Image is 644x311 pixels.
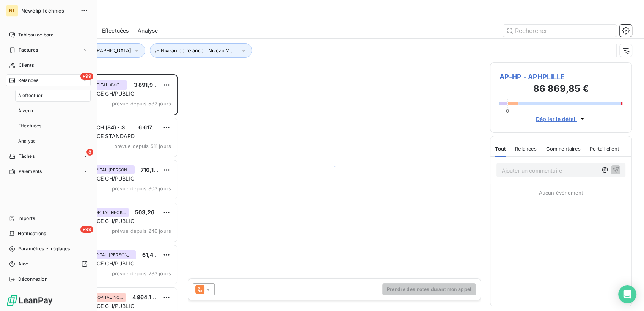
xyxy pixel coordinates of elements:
div: grid [36,74,178,311]
input: Rechercher [503,25,617,37]
div: NT [6,5,18,17]
span: Notifications [18,230,46,237]
span: Relances [18,77,38,84]
span: CLINIQUE ST ROCH (84) - SYNERGIA LU [53,124,157,130]
div: Open Intercom Messenger [618,285,636,303]
span: 0 [506,108,509,114]
button: Tags : [GEOGRAPHIC_DATA] [54,43,145,58]
span: Clients [19,62,34,69]
span: Aide [18,261,28,267]
span: AP-HP - APHPLILLE [499,72,623,82]
span: Effectuées [18,123,42,129]
span: Imports [18,215,35,222]
span: 6 617,80 € [138,124,165,130]
span: Effectuées [102,27,129,35]
span: Tâches [19,153,35,160]
button: Niveau de relance : Niveau 2 , ... [150,43,252,58]
span: Tags : [GEOGRAPHIC_DATA] [65,47,131,53]
span: APHP - HOPITAL NECKER [76,210,127,215]
span: À effectuer [18,92,43,99]
span: prévue depuis 246 jours [112,228,171,234]
span: Analyse [138,27,158,35]
button: Prendre des notes durant mon appel [382,283,476,295]
span: Tableau de bord [18,31,53,38]
span: APHP - HOPITAL [PERSON_NAME] [74,253,134,257]
span: prévue depuis 233 jours [112,270,171,276]
a: Aide [6,258,91,270]
span: Niveau de relance : Niveau 2 , ... [161,47,238,53]
span: Newclip Technics [21,8,76,14]
span: prévue depuis 532 jours [112,101,171,107]
span: 503,26 € [135,209,159,215]
span: prévue depuis 511 jours [114,143,171,149]
span: Déconnexion [18,276,47,283]
button: Déplier le détail [533,115,588,123]
span: Commentaires [546,146,581,152]
span: Factures [19,47,38,53]
span: Déplier le détail [536,115,577,123]
span: 61,47 € [142,251,162,258]
span: 3 891,92 € [134,82,162,88]
span: Paramètres et réglages [18,245,70,252]
span: Tout [495,146,506,152]
h3: 86 869,85 € [499,82,623,97]
span: +99 [80,226,93,233]
span: prévue depuis 303 jours [112,185,171,192]
span: 4 964,15 € [132,294,160,300]
span: APHM - HOPITAL NORD [77,295,124,300]
span: Portail client [590,146,619,152]
span: Analyse [18,138,36,145]
span: APHP - HOPITAL [PERSON_NAME] [74,168,132,172]
span: APHP - HOPITAL AVICENNE [74,83,125,87]
span: Relances [515,146,537,152]
span: À venir [18,107,34,114]
span: 8 [86,149,93,155]
span: 716,16 € [141,166,162,173]
span: +99 [80,73,93,80]
img: Logo LeanPay [6,294,53,306]
span: Aucun évènement [539,190,583,196]
span: Paiements [19,168,42,175]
